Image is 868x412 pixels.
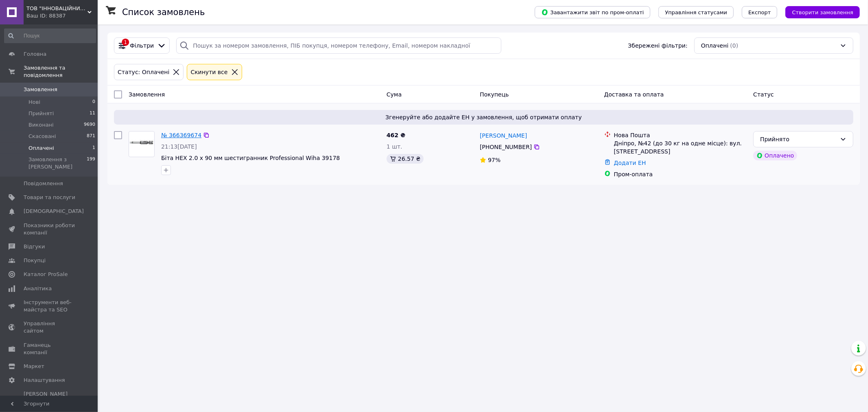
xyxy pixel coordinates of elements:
span: Замовлення [129,91,165,98]
button: Завантажити звіт по пром-оплаті [535,6,650,18]
span: Гаманець компанії [24,342,75,356]
button: Створити замовлення [785,6,860,18]
a: Фото товару [129,131,155,157]
div: 26.57 ₴ [387,154,424,164]
span: Відгуки [24,243,45,250]
span: Виконані [28,121,54,129]
span: (0) [730,42,738,49]
a: № 366369674 [161,132,201,138]
a: Додати ЕН [614,160,646,166]
span: Згенеруйте або додайте ЕН у замовлення, щоб отримати оплату [117,113,850,121]
span: 21:13[DATE] [161,143,197,150]
div: Cкинути все [189,68,229,77]
span: Каталог ProSale [24,271,68,278]
span: Експорт [748,9,771,15]
div: Нова Пошта [614,131,747,139]
input: Пошук [4,28,96,43]
span: Cума [387,91,402,98]
span: ТОВ "ІННОВАЦІЙНИЙ АЛЬЯНС" [26,5,87,12]
button: Управління статусами [658,6,734,18]
input: Пошук за номером замовлення, ПІБ покупця, номером телефону, Email, номером накладної [176,37,501,54]
span: Оплачені [28,145,54,152]
button: Експорт [742,6,778,18]
span: 871 [87,133,95,140]
a: Створити замовлення [777,9,860,15]
span: 199 [87,156,95,171]
span: Замовлення з [PERSON_NAME] [28,156,87,171]
span: Оплачені [701,42,729,50]
div: [PHONE_NUMBER] [478,141,533,153]
div: Дніпро, №42 (до 30 кг на одне місце): вул. [STREET_ADDRESS] [614,139,747,156]
span: Покупець [480,91,509,98]
span: Доставка та оплата [604,91,664,98]
span: 462 ₴ [387,132,405,138]
span: 1 шт. [387,143,402,150]
span: Показники роботи компанії [24,222,75,237]
span: Скасовані [28,133,56,140]
span: Повідомлення [24,180,63,187]
span: Аналітика [24,285,52,292]
span: 11 [90,110,95,117]
span: 0 [92,99,95,106]
span: Створити замовлення [792,9,853,15]
h1: Список замовлень [122,7,205,17]
span: Замовлення [24,86,57,93]
div: Пром-оплата [614,170,747,178]
span: Товари та послуги [24,194,75,201]
div: Ваш ID: 88387 [26,12,98,20]
span: Статус [753,91,774,98]
a: Біта HEX 2.0 х 90 мм шестигранник Professional Wiha 39178 [161,155,340,161]
span: Фільтри [130,42,154,50]
span: Маркет [24,363,44,370]
span: 97% [488,157,501,163]
div: Оплачено [753,151,797,160]
span: [DEMOGRAPHIC_DATA] [24,208,84,215]
span: Завантажити звіт по пром-оплаті [541,9,644,16]
span: Збережені фільтри: [628,42,687,50]
span: Управління статусами [665,9,727,15]
span: Замовлення та повідомлення [24,64,98,79]
span: 1 [92,145,95,152]
span: Інструменти веб-майстра та SEO [24,299,75,313]
a: [PERSON_NAME] [480,131,527,140]
img: Фото товару [129,140,154,149]
div: Статус: Оплачені [116,68,171,77]
div: Прийнято [760,135,837,144]
span: Прийняті [28,110,54,117]
span: Управління сайтом [24,320,75,335]
span: 9690 [84,121,95,129]
span: Нові [28,99,40,106]
span: Покупці [24,257,46,264]
span: Головна [24,50,46,58]
span: Налаштування [24,377,65,384]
